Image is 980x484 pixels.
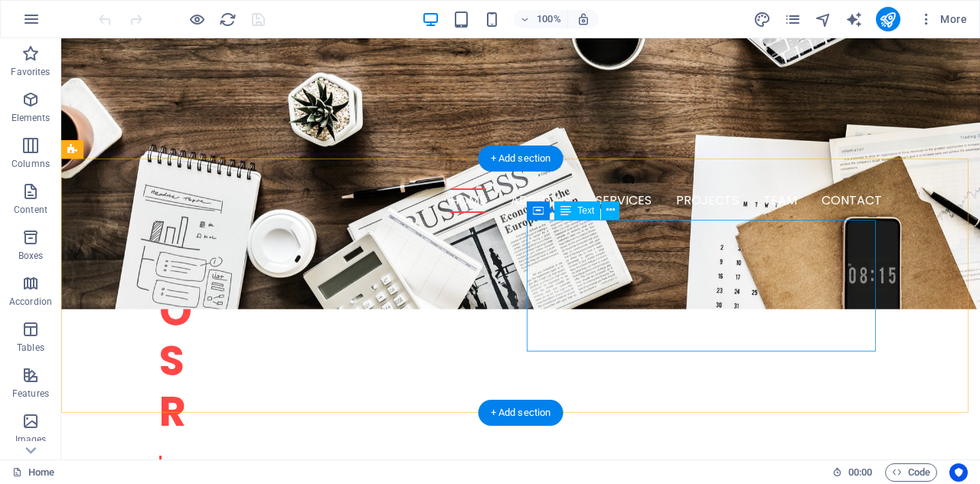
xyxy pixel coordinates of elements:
[815,10,833,28] button: navigator
[848,463,872,482] span: 00 00
[11,66,50,78] p: Favorites
[845,10,864,28] button: text_generator
[885,463,937,482] button: Code
[815,11,832,28] i: Navigator
[949,463,968,482] button: Usercentrics
[12,388,49,400] p: Features
[514,10,568,28] button: 100%
[919,11,967,27] span: More
[9,296,52,308] p: Accordion
[218,10,237,28] button: reload
[188,10,206,28] button: Click here to leave preview mode and continue editing
[845,11,863,28] i: AI Writer
[537,10,561,28] h6: 100%
[479,146,563,172] div: + Add section
[879,11,897,28] i: Publish
[913,7,973,31] button: More
[832,463,873,482] h6: Session time
[753,10,772,28] button: design
[892,463,930,482] span: Code
[577,12,590,26] i: On resize automatically adjust zoom level to fit chosen device.
[11,158,50,170] p: Columns
[15,433,47,446] p: Images
[11,112,51,124] p: Elements
[784,10,802,28] button: pages
[17,342,44,354] p: Tables
[219,11,237,28] i: Reload page
[876,7,900,31] button: publish
[479,400,563,426] div: + Add section
[784,11,802,28] i: Pages (Ctrl+Alt+S)
[577,206,594,215] span: Text
[14,204,47,216] p: Content
[859,466,861,478] span: :
[753,11,771,28] i: Design (Ctrl+Alt+Y)
[12,463,54,482] a: Click to cancel selection. Double-click to open Pages
[18,250,44,262] p: Boxes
